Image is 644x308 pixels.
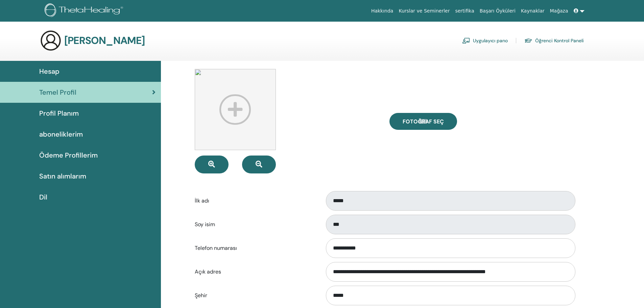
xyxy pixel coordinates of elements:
[190,265,319,278] label: Açık adres
[190,194,319,207] label: İlk adı
[396,5,452,17] a: Kurslar ve Seminerler
[547,5,571,17] a: Mağaza
[190,289,319,302] label: Şehir
[452,5,477,17] a: sertifika
[39,87,76,97] span: Temel Profil
[39,171,86,181] span: Satın alımlarım
[477,5,518,17] a: Başarı Öyküleri
[524,38,532,44] img: graduation-cap.svg
[195,69,276,150] img: profile
[403,118,444,125] span: Fotoğraf seç
[64,34,145,47] h3: [PERSON_NAME]
[419,119,428,124] input: Fotoğraf seç
[518,5,547,17] a: Kaynaklar
[190,242,319,255] label: Telefon numarası
[524,35,584,46] a: Öğrenci Kontrol Paneli
[39,108,79,118] span: Profil Planım
[368,5,396,17] a: Hakkında
[45,3,125,19] img: logo.png
[462,35,508,46] a: Uygulayıcı pano
[39,150,98,160] span: Ödeme Profillerim
[462,38,470,44] img: chalkboard-teacher.svg
[39,129,83,139] span: aboneliklerim
[39,66,59,76] span: Hesap
[190,218,319,231] label: Soy isim
[40,30,62,51] img: generic-user-icon.jpg
[39,192,47,202] span: Dil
